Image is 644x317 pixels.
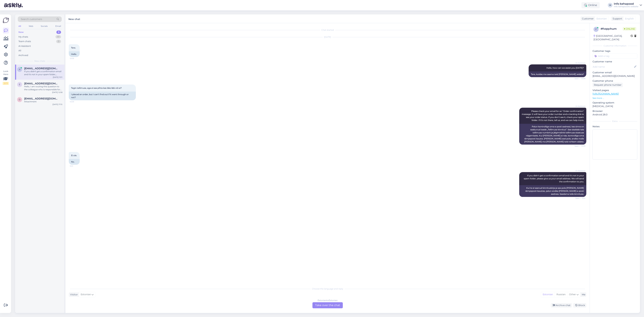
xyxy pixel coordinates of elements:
div: My chats [18,35,28,39]
span: Estonian [597,17,607,20]
div: Archived [18,54,28,57]
div: Kui te ei saanud kinnituskirja ja see pole [PERSON_NAME] rämpsposti kaustas, palun andke [PERSON_... [519,185,586,197]
span: e [19,83,20,86]
div: Web [28,24,34,28]
span: Online [623,27,636,31]
p: Customer phone [593,79,637,83]
span: arnepaun1@gmail.com [24,67,59,70]
div: Request phone number [593,83,623,87]
div: If you didn't get a confirmation email and it's not in your spam folder, please give us your emai... [24,70,62,76]
div: IK [608,3,612,8]
div: Hello, I am routing this question to the colleague who is responsible for this topic. The reply m... [24,85,62,91]
div: Visitor [69,293,78,296]
p: Operating system [593,101,637,104]
span: Tere. [71,46,76,49]
div: Estonian to Estonian [318,299,338,302]
div: Extra [593,120,637,123]
p: Customer tags [593,49,637,53]
span: Ei ole. [71,154,77,157]
span: d [19,98,20,101]
div: 17 [56,35,61,39]
img: Askly Logo [3,17,9,23]
span: Please check your email for an "Order confirmation" message. It will have your order number and a... [522,110,584,121]
span: dourou.xristina@yahoo.gr [24,97,59,100]
span: f [595,28,597,31]
p: Notes [593,125,637,128]
div: Tere, kuidas me saame teid [PERSON_NAME] aidata? [529,71,586,77]
input: Add name [593,65,633,69]
div: Support [611,17,622,20]
span: New chats [34,60,45,63]
div: Online [581,2,600,8]
div: All [18,49,21,52]
div: Team chats [18,40,31,43]
div: Choose the language and reply [69,287,586,290]
span: Seen ✓ 13:09 [573,145,585,147]
div: Estonian [541,292,555,297]
p: [EMAIL_ADDRESS][DOMAIN_NAME] [593,74,637,78]
span: 13:11 [70,165,82,167]
span: Tegin tellimuse, aga ei saa pihta kas läks läbi või ei? [71,87,122,89]
span: Seen ✓ 13:11 [573,197,585,200]
div: Customer [581,17,594,20]
span: Hello, how can we assist you [DATE]? [546,67,584,69]
p: [MEDICAL_DATA] [593,104,637,108]
div: 3 [56,31,61,34]
span: AI Assistant [573,105,585,108]
div: Look Here [3,70,9,85]
div: Socials [40,24,48,28]
div: Attachment [24,100,62,103]
div: I placed an order, but I can't find out if it went through or not? [69,92,136,100]
div: [GEOGRAPHIC_DATA], [GEOGRAPHIC_DATA] [594,34,631,41]
div: Palun kontrollige oma e-posti aadressi, kas sinna on saabunud teade „Tellimuse kinnitus”. See sis... [519,124,586,145]
span: Seen ✓ 13:09 [573,77,585,80]
div: [DATE] 12:58 [52,91,62,94]
p: Visited pages [593,89,637,92]
p: Android 28.0 [593,113,637,116]
div: Russian [555,292,567,297]
span: Estonian [81,293,91,296]
div: [DATE] [69,36,586,39]
div: New [18,31,24,34]
div: 0 [56,40,61,43]
span: Other [569,293,576,296]
div: Block [573,303,586,308]
a: [URL][DOMAIN_NAME] [593,92,619,95]
div: Info kehapood [614,3,638,5]
span: eo.puuleht@hotmail.com [24,82,59,85]
div: AI Assistant [18,44,31,48]
span: Search customers [21,17,42,21]
div: All [18,24,22,28]
p: Customer email [593,71,637,74]
p: Browser [593,109,637,113]
p: See more ... [593,97,637,100]
div: Hello. [69,51,80,57]
div: [DATE] 17:15 [52,103,62,106]
div: Take over the chat [312,302,343,308]
span: If you didn't get a confirmation email and it's not in your spam folder, please give us your emai... [524,174,584,183]
div: Customer information [593,44,637,47]
a: Info kehapoodInfo kehapood's website [614,3,642,8]
span: a [19,68,20,71]
span: AI Assistant [573,62,585,64]
div: Chat started [69,29,586,32]
div: # fvqqchum [601,27,623,31]
div: [DATE] 13:11 [53,76,62,78]
span: 13:09 [70,100,82,103]
span: AI Assistant [573,169,585,172]
span: English [625,17,634,20]
div: 2 / 3 [3,82,9,85]
div: Archive chat [551,303,572,308]
div: Me [580,293,585,296]
div: Email [55,24,62,28]
span: 13:08 [70,57,82,60]
div: Info kehapood's website [614,5,638,8]
p: Customer name [593,60,637,63]
input: Add a tag [593,54,637,59]
div: No. [69,159,80,165]
label: New chat [68,16,80,21]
